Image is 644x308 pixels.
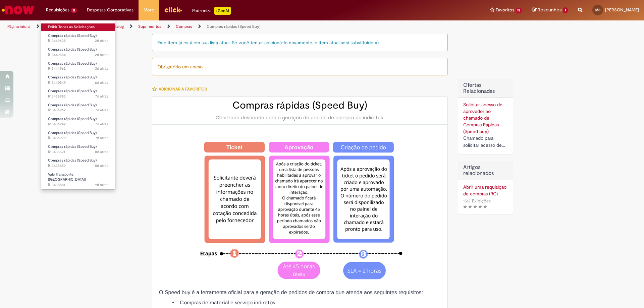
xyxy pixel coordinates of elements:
[95,94,108,99] span: 7d atrás
[159,114,441,121] div: Chamado destinado para a geração de pedido de compra de indiretos.
[463,165,508,176] h3: Artigos relacionados
[463,102,502,134] a: Solicitar acesso de aprovador ao chamado de Compras Rápidas (Speed buy)
[95,182,108,187] time: 19/08/2025 14:25:19
[48,52,108,58] span: R13449554
[71,8,77,13] span: 11
[48,33,97,38] span: Compras rápidas (Speed Buy)
[95,66,108,71] time: 25/08/2025 15:24:52
[144,7,154,13] span: More
[138,24,161,29] a: Suprimentos
[48,66,108,71] span: R13444962
[152,82,211,96] button: Adicionar a Favoritos
[7,24,31,29] a: Página inicial
[41,60,115,72] a: Aberto R13444962 : Compras rápidas (Speed Buy)
[176,24,192,29] a: Compras
[48,122,108,127] span: R13436942
[48,149,108,155] span: R13435521
[48,158,97,163] span: Compras rápidas (Speed Buy)
[5,20,424,33] ul: Trilhas de página
[48,108,108,113] span: R13436962
[41,143,115,156] a: Aberto R13435521 : Compras rápidas (Speed Buy)
[48,130,97,135] span: Compras rápidas (Speed Buy)
[48,80,108,85] span: R13440549
[48,94,108,99] span: R13436983
[463,135,508,149] div: Chamado para solicitar acesso de aprovador ao ticket de Speed buy
[463,184,508,197] a: Abrir uma requisição de compras (RC)
[159,100,441,111] h2: Compras rápidas (Speed Buy)
[152,58,448,75] div: Obrigatório um anexo.
[48,182,108,188] span: R13428881
[458,79,513,154] div: Ofertas Relacionadas
[95,80,108,85] time: 22/08/2025 15:45:12
[41,23,115,31] a: Exibir Todas as Solicitações
[532,7,568,13] a: Rascunhos
[164,5,182,15] img: click_logo_yellow_360x200.png
[1,3,35,17] img: ServiceNow
[41,20,115,190] ul: Requisições
[48,116,97,121] span: Compras rápidas (Speed Buy)
[95,38,108,43] time: 26/08/2025 16:41:32
[48,103,97,108] span: Compras rápidas (Speed Buy)
[159,86,207,92] span: Adicionar a Favoritos
[538,7,562,13] span: Rascunhos
[95,38,108,43] span: 2d atrás
[41,87,115,100] a: Aberto R13436983 : Compras rápidas (Speed Buy)
[48,172,86,182] span: Vale Transporte ([GEOGRAPHIC_DATA])
[95,122,108,127] time: 21/08/2025 15:18:34
[95,163,108,168] span: 8d atrás
[95,108,108,113] time: 21/08/2025 15:21:48
[41,129,115,142] a: Aberto R13436929 : Compras rápidas (Speed Buy)
[95,52,108,57] time: 26/08/2025 16:31:37
[95,80,108,85] span: 6d atrás
[605,7,639,13] span: [PERSON_NAME]
[95,135,108,140] time: 21/08/2025 15:16:26
[595,8,600,12] span: MS
[95,163,108,168] time: 21/08/2025 10:46:18
[192,7,231,15] div: Padroniza
[463,198,491,204] span: 1512 Exibições
[48,75,97,80] span: Compras rápidas (Speed Buy)
[563,7,568,13] span: 1
[41,157,115,169] a: Aberto R13435452 : Compras rápidas (Speed Buy)
[46,7,69,13] span: Requisições
[95,52,108,57] span: 2d atrás
[95,122,108,127] span: 7d atrás
[214,7,231,15] p: +GenAi
[516,8,522,13] span: 15
[48,47,97,52] span: Compras rápidas (Speed Buy)
[207,24,261,29] a: Compras rápidas (Speed Buy)
[159,290,423,295] span: O Speed buy é a ferramenta oficial para a geração de pedidos de compra que atenda aos seguintes r...
[48,38,108,44] span: R13449635
[95,182,108,187] span: 9d atrás
[48,88,97,94] span: Compras rápidas (Speed Buy)
[95,66,108,71] span: 3d atrás
[41,46,115,58] a: Aberto R13449554 : Compras rápidas (Speed Buy)
[95,135,108,140] span: 7d atrás
[48,61,97,66] span: Compras rápidas (Speed Buy)
[87,7,133,13] span: Despesas Corporativas
[95,149,108,155] time: 21/08/2025 10:55:24
[41,74,115,86] a: Aberto R13440549 : Compras rápidas (Speed Buy)
[48,144,97,149] span: Compras rápidas (Speed Buy)
[41,171,115,185] a: Aberto R13428881 : Vale Transporte (VT)
[41,115,115,128] a: Aberto R13436942 : Compras rápidas (Speed Buy)
[48,135,108,141] span: R13436929
[41,102,115,114] a: Aberto R13436962 : Compras rápidas (Speed Buy)
[492,196,496,205] span: •
[48,163,108,169] span: R13435452
[95,108,108,113] span: 7d atrás
[95,149,108,155] span: 8d atrás
[496,7,514,13] span: Favoritos
[463,82,508,94] h2: Ofertas Relacionadas
[95,94,108,99] time: 21/08/2025 15:24:40
[152,34,448,51] div: Este item já está em sua lista atual. Se você tentar adicioná-lo novamente, o item atual será sub...
[41,32,115,45] a: Aberto R13449635 : Compras rápidas (Speed Buy)
[172,299,441,307] li: Compras de material e serviço indiretos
